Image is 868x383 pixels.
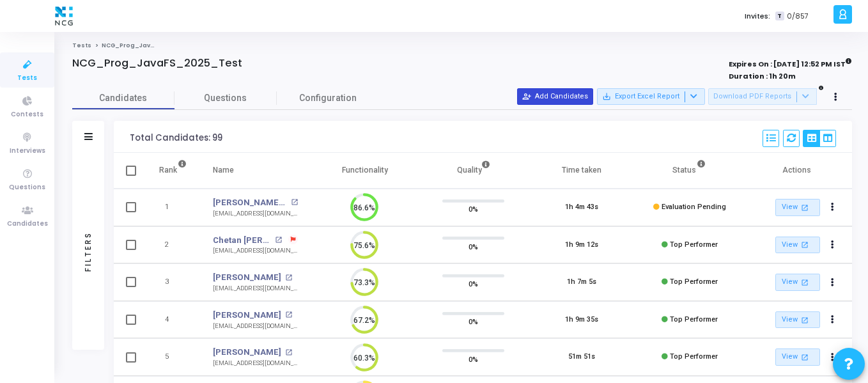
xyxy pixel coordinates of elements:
a: View [775,274,820,291]
span: Top Performer [670,277,718,286]
div: Time taken [562,163,601,177]
span: 0% [469,277,478,290]
div: 1h 9m 12s [565,240,598,251]
label: Invites: [745,11,770,22]
td: 2 [146,226,200,264]
td: 5 [146,338,200,376]
span: 0% [469,352,478,365]
td: 1 [146,189,200,226]
div: 1h 9m 35s [565,315,598,325]
a: [PERSON_NAME] [213,271,281,284]
span: Contests [11,109,43,120]
th: Quality [419,153,527,189]
a: [PERSON_NAME][DEMOGRAPHIC_DATA] [213,196,288,209]
td: 3 [146,263,200,301]
button: Actions [824,311,842,329]
div: [EMAIL_ADDRESS][DOMAIN_NAME] [213,322,298,331]
span: Top Performer [670,315,718,324]
span: Questions [9,182,45,193]
a: View [775,199,820,216]
a: [PERSON_NAME] [213,309,281,322]
div: [EMAIL_ADDRESS][DOMAIN_NAME] [213,209,298,219]
span: Configuration [299,91,357,105]
h4: NCG_Prog_JavaFS_2025_Test [72,57,242,70]
td: 4 [146,301,200,339]
mat-icon: open_in_new [800,315,810,325]
a: View [775,348,820,366]
span: 0% [469,240,478,253]
span: Tests [17,73,37,84]
span: Questions [174,91,277,105]
div: Name [213,163,234,177]
th: Status [635,153,743,189]
mat-icon: save_alt [602,92,611,101]
mat-icon: person_add_alt [522,92,531,101]
div: 1h 4m 43s [565,202,598,213]
mat-icon: open_in_new [800,277,810,288]
span: Candidates [72,91,174,105]
a: Chetan [PERSON_NAME] [213,234,272,247]
mat-icon: open_in_new [800,239,810,250]
mat-icon: open_in_new [291,199,298,206]
span: 0% [469,203,478,215]
strong: Duration : 1h 20m [729,71,796,81]
button: Actions [824,274,842,292]
mat-icon: open_in_new [285,274,292,281]
button: Actions [824,199,842,217]
span: Evaluation Pending [662,203,726,211]
mat-icon: open_in_new [285,311,292,318]
strong: Expires On : [DATE] 12:52 PM IST [729,56,852,70]
div: 1h 7m 5s [567,277,596,288]
mat-icon: open_in_new [275,237,282,244]
span: Top Performer [670,240,718,249]
mat-icon: open_in_new [285,349,292,356]
span: Candidates [7,219,48,230]
div: View Options [803,130,836,147]
mat-icon: open_in_new [800,352,810,363]
div: [EMAIL_ADDRESS][DOMAIN_NAME] [213,284,298,293]
div: [EMAIL_ADDRESS][DOMAIN_NAME] [213,359,298,368]
span: NCG_Prog_JavaFS_2025_Test [102,42,202,49]
nav: breadcrumb [72,42,852,50]
div: Filters [82,181,94,322]
th: Functionality [311,153,419,189]
a: View [775,311,820,329]
img: logo [52,3,76,29]
button: Actions [824,348,842,366]
a: Tests [72,42,91,49]
button: Download PDF Reports [708,88,817,105]
span: 0/857 [787,11,809,22]
th: Rank [146,153,200,189]
th: Actions [744,153,852,189]
div: 51m 51s [568,352,595,363]
span: T [775,12,784,21]
div: [EMAIL_ADDRESS][DOMAIN_NAME] [213,246,298,256]
button: Add Candidates [517,88,593,105]
button: Actions [824,236,842,254]
span: Interviews [10,146,45,157]
span: Top Performer [670,352,718,361]
div: Total Candidates: 99 [130,133,222,143]
a: [PERSON_NAME] [213,346,281,359]
mat-icon: open_in_new [800,202,810,213]
span: 0% [469,315,478,328]
button: Export Excel Report [597,88,705,105]
a: View [775,237,820,254]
